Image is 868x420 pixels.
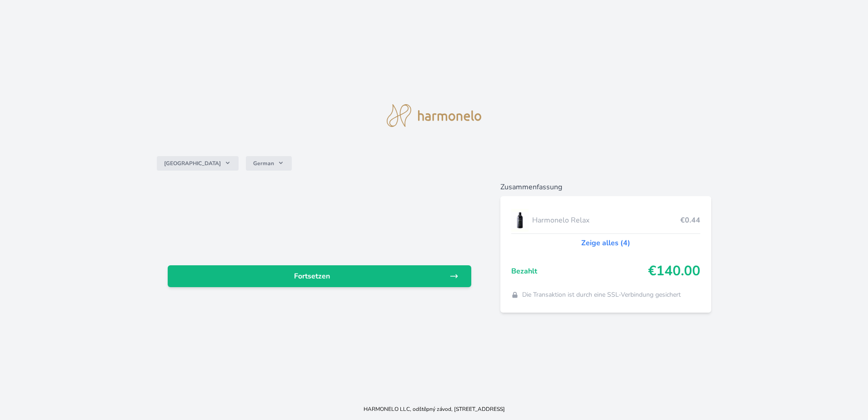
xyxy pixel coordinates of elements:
span: Die Transaktion ist durch eine SSL-Verbindung gesichert [522,290,681,299]
a: Fortsetzen [168,265,471,287]
img: CLEAN_RELAX_se_stinem_x-lo.jpg [511,209,529,232]
img: logo.svg [387,104,481,127]
span: €0.44 [680,215,700,226]
span: German [253,160,274,167]
span: Fortsetzen [175,271,449,282]
span: Harmonelo Relax [532,215,680,226]
h6: Zusammenfassung [500,182,711,192]
button: German [246,156,292,171]
span: [GEOGRAPHIC_DATA] [164,160,221,167]
a: Zeige alles (4) [581,238,630,248]
button: [GEOGRAPHIC_DATA] [157,156,239,171]
span: €140.00 [648,263,700,279]
span: Bezahlt [511,266,648,277]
